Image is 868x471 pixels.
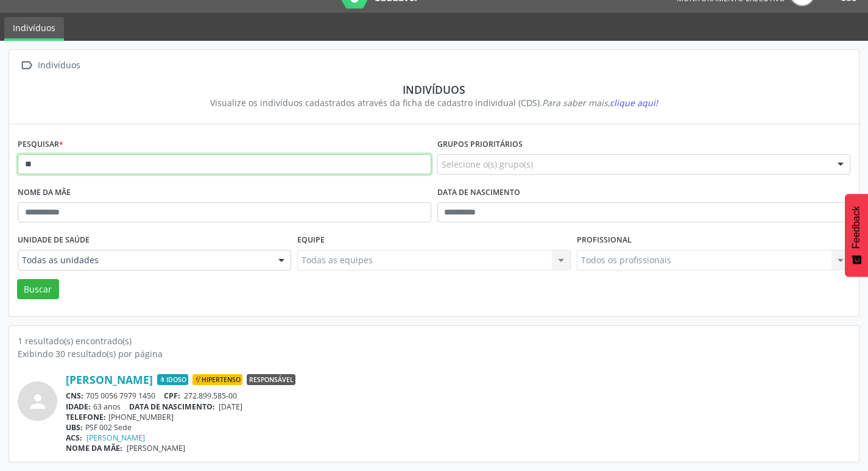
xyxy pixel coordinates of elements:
[127,443,185,453] span: [PERSON_NAME]
[542,97,658,108] i: Para saber mais,
[66,391,850,401] div: 705 0056 7979 1450
[26,83,842,96] div: Indivíduos
[129,402,215,412] span: DATA DE NASCIMENTO:
[610,97,658,108] span: clique aqui!
[184,391,237,401] span: 272.899.585-00
[297,231,325,250] label: Equipe
[164,391,180,401] span: CPF:
[577,231,632,250] label: Profissional
[437,135,523,154] label: Grupos prioritários
[18,231,90,250] label: Unidade de saúde
[247,374,295,385] span: Responsável
[851,206,862,249] span: Feedback
[26,96,842,109] div: Visualize os indivíduos cadastrados através da ficha de cadastro individual (CDS).
[66,412,850,422] div: [PHONE_NUMBER]
[66,433,82,443] span: ACS:
[437,183,520,202] label: Data de nascimento
[66,402,850,412] div: 63 anos
[35,57,82,74] div: Indivíduos
[18,57,35,74] i: 
[18,335,850,347] div: 1 resultado(s) encontrado(s)
[66,373,153,386] a: [PERSON_NAME]
[66,443,122,453] span: NOME DA MÃE:
[66,422,850,433] div: PSF 002 Sede
[219,402,242,412] span: [DATE]
[442,158,533,171] span: Selecione o(s) grupo(s)
[22,254,266,266] span: Todas as unidades
[18,135,63,154] label: Pesquisar
[66,402,91,412] span: IDADE:
[18,347,850,360] div: Exibindo 30 resultado(s) por página
[27,391,49,413] i: person
[18,57,82,74] a:  Indivíduos
[845,194,868,277] button: Feedback - Mostrar pesquisa
[192,374,242,385] span: Hipertenso
[18,183,71,202] label: Nome da mãe
[86,433,145,443] a: [PERSON_NAME]
[4,17,64,41] a: Indivíduos
[66,412,106,422] span: TELEFONE:
[157,374,188,385] span: Idoso
[66,391,83,401] span: CNS:
[17,279,59,300] button: Buscar
[66,422,83,433] span: UBS:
